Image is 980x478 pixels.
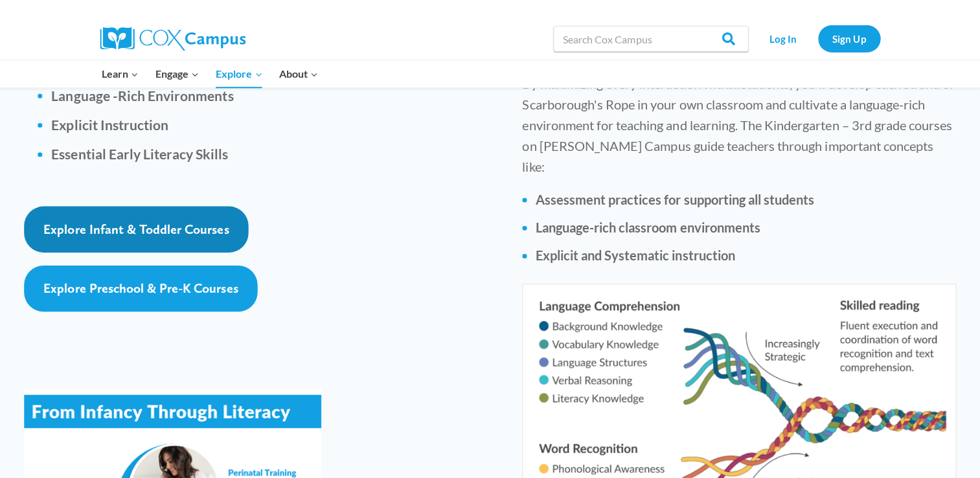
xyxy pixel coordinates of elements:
[754,27,810,53] a: Log In
[553,27,747,53] input: Search Cox Campus
[53,147,229,163] b: Essential Early Literacy Skills
[535,192,813,208] strong: Assessment practices for supporting all students
[209,62,272,89] button: Child menu of Explore
[754,27,879,53] nav: Secondary Navigation
[53,89,234,105] b: Language -Rich Environments
[535,220,759,236] strong: Language-rich classroom environments
[148,62,209,89] button: Child menu of Engage
[95,62,149,89] button: Child menu of Learn
[45,222,230,238] span: Explore Infant & Toddler Courses
[45,281,239,297] span: Explore Preschool & Pre-K Courses
[817,27,879,53] a: Sign Up
[271,62,327,89] button: Child menu of About
[26,266,258,312] a: Explore Preschool & Pre-K Courses
[522,74,954,178] p: By maximizing every interaction with students, you'll develop each strand of Scarborough's Rope i...
[535,248,734,264] strong: Explicit and Systematic instruction
[102,28,247,52] img: Cox Campus
[26,207,249,253] a: Explore Infant & Toddler Courses
[95,62,327,89] nav: Primary Navigation
[53,118,170,134] b: Explicit Instruction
